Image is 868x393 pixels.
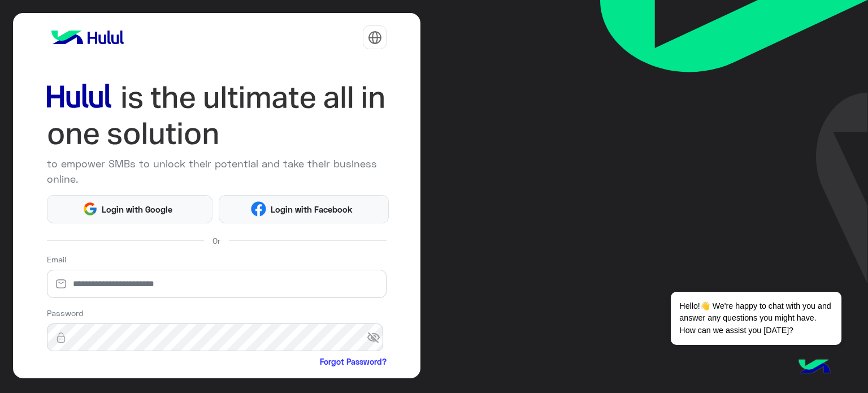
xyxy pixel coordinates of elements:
[795,348,834,387] img: hulul-logo.png
[83,201,98,217] img: Google
[671,292,841,345] span: Hello!👋 We're happy to chat with you and answer any questions you might have. How can we assist y...
[47,156,387,187] p: to empower SMBs to unlock their potential and take their business online.
[47,307,84,319] label: Password
[47,332,75,343] img: lock
[219,195,389,223] button: Login with Facebook
[266,203,357,216] span: Login with Facebook
[367,327,387,348] span: visibility_off
[47,79,387,152] img: hululLoginTitle_EN.svg
[47,26,128,49] img: logo
[212,235,220,247] span: Or
[47,253,66,265] label: Email
[320,356,387,368] a: Forgot Password?
[98,203,177,216] span: Login with Google
[251,201,266,217] img: Facebook
[47,278,75,290] img: email
[47,195,212,223] button: Login with Google
[368,31,382,45] img: tab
